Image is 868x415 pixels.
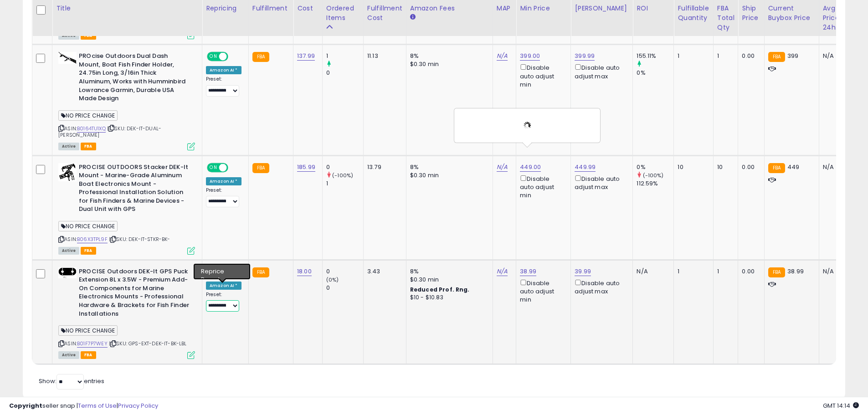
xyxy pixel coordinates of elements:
a: 399.00 [520,51,540,61]
small: (-100%) [332,172,353,179]
div: Disable auto adjust min [520,62,564,89]
div: 3.43 [367,267,399,276]
div: Preset: [206,292,241,312]
div: seller snap | | [9,402,158,410]
div: Disable auto adjust max [575,278,626,296]
span: ON [208,164,219,171]
img: 31pGfczfkrL._SL40_.jpg [58,267,77,278]
strong: Copyright [9,401,42,410]
div: $0.30 min [410,60,486,68]
div: 0 [326,267,363,276]
span: | SKU: DEK-IT-STKR-BK- [109,236,170,243]
a: 185.99 [297,163,315,172]
span: | SKU: GPS-EXT-DEK-IT-BK-LBL [109,340,187,347]
span: ON [208,53,219,61]
span: Show: entries [39,377,104,385]
div: Avg Win Price 24h. [823,4,856,32]
div: 0.00 [742,163,757,171]
span: OFF [227,53,241,61]
div: $10 - $10.83 [410,294,486,302]
span: FBA [81,143,96,150]
span: 399 [787,51,798,60]
div: ASIN: [58,163,195,254]
span: 38.99 [787,267,804,276]
span: All listings currently available for purchase on Amazon [58,143,79,150]
a: 449.99 [575,163,596,172]
div: 1 [717,267,731,276]
div: 112.59% [637,179,673,188]
a: 39.99 [575,267,591,276]
div: N/A [823,267,853,276]
b: PROCISE OUTDOORS Stacker DEK-It Mount - Marine-Grade Aluminum Boat Electronics Mount - Profession... [79,163,190,216]
div: 0 [326,163,363,171]
div: Min Price [520,4,567,13]
div: 11.13 [367,52,399,60]
span: All listings currently available for purchase on Amazon [58,247,79,255]
span: OFF [227,164,241,171]
small: FBA [768,52,785,62]
div: 1 [717,52,731,60]
span: All listings currently available for purchase on Amazon [58,351,79,359]
span: OFF [227,268,241,276]
a: 137.99 [297,51,315,61]
small: FBA [252,267,269,277]
a: B01F7P7WEY [77,340,108,348]
div: 13.79 [367,163,399,171]
div: 0% [637,163,673,171]
a: 38.99 [520,267,536,276]
a: 18.00 [297,267,312,276]
div: N/A [823,163,853,171]
small: Amazon Fees. [410,13,416,21]
small: FBA [252,163,269,173]
div: 1 [678,267,706,276]
div: Fulfillment [252,4,289,13]
div: Amazon AI * [206,282,241,290]
div: Disable auto adjust max [575,174,626,191]
div: 8% [410,267,486,276]
div: Amazon Fees [410,4,489,13]
img: 314pv8H7m3L._SL40_.jpg [58,52,77,64]
div: ROI [637,4,670,13]
span: NO PRICE CHANGE [58,325,118,336]
div: 0.00 [742,52,757,60]
span: | SKU: DEK-IT-DUAL-[PERSON_NAME] [58,125,161,138]
div: [PERSON_NAME] [575,4,629,13]
div: Preset: [206,187,241,208]
div: Amazon AI * [206,66,241,74]
a: Terms of Use [78,401,117,410]
div: Fulfillment Cost [367,4,402,23]
div: Ship Price [742,4,760,23]
div: Disable auto adjust min [520,174,564,200]
div: ASIN: [58,52,195,149]
div: Cost [297,4,318,13]
div: N/A [637,267,667,276]
img: 41YOY+mCv7L._SL40_.jpg [58,163,77,181]
div: $0.30 min [410,276,486,284]
div: 0 [326,284,363,292]
span: FBA [81,247,96,255]
div: Preset: [206,76,241,97]
a: N/A [497,51,508,61]
b: PROcise Outdoors Dual Dash Mount, Boat Fish Finder Holder, 24.75in Long, 3/16in Thick Aluminum, W... [79,52,190,105]
div: Title [56,4,198,13]
span: 2025-10-6 14:14 GMT [823,401,859,410]
small: (0%) [326,276,339,283]
div: Fulfillable Quantity [678,4,709,23]
a: B06X3TPL9F [77,236,108,243]
div: 8% [410,163,486,171]
div: Amazon AI * [206,177,241,185]
div: 155.11% [637,52,673,60]
a: N/A [497,267,508,276]
div: FBA Total Qty [717,4,734,32]
div: 0% [637,69,673,77]
div: MAP [497,4,512,13]
small: (-100%) [643,172,664,179]
span: 449 [787,163,799,171]
div: Ordered Items [326,4,360,23]
div: Disable auto adjust min [520,278,564,304]
small: FBA [768,267,785,277]
b: Reduced Prof. Rng. [410,286,470,293]
span: FBA [81,351,96,359]
b: PROCISE Outdoors DEK-It GPS Puck Extension 8L x 3.5W - Premium Add-On Components for Marine Elect... [79,267,190,320]
a: 399.99 [575,51,595,61]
